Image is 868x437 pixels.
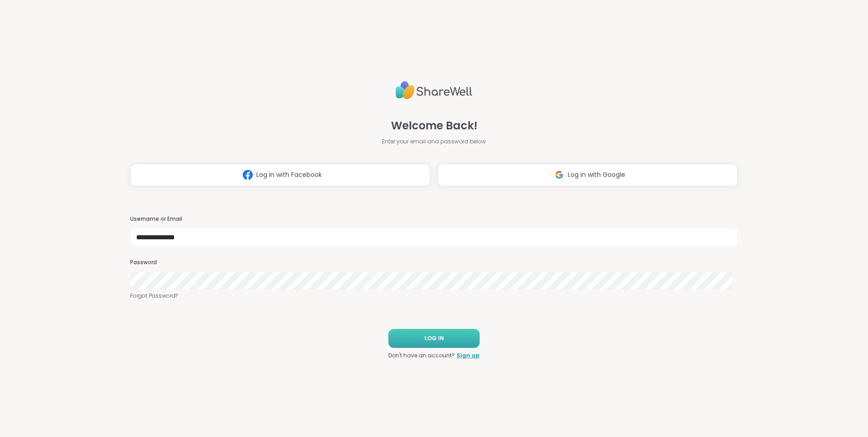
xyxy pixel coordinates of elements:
[438,164,738,186] button: Log in with Google
[425,334,444,342] span: LOG IN
[239,166,256,183] img: ShareWell Logomark
[457,351,480,360] a: Sign up
[130,164,430,186] button: Log in with Facebook
[382,138,486,146] span: Enter your email and password below
[568,170,625,180] span: Log in with Google
[256,170,322,180] span: Log in with Facebook
[388,329,480,348] button: LOG IN
[396,77,472,103] img: ShareWell Logo
[130,215,738,223] h3: Username or Email
[551,166,568,183] img: ShareWell Logomark
[391,118,477,134] span: Welcome Back!
[130,259,738,266] h3: Password
[130,292,738,300] a: Forgot Password?
[388,351,455,360] span: Don't have an account?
